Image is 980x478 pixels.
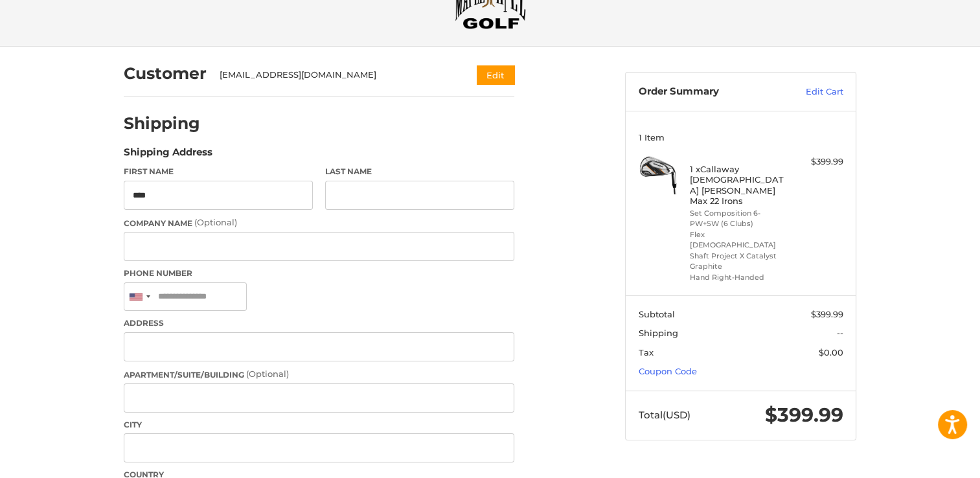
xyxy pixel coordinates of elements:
span: Tax [639,347,654,358]
label: Last Name [325,166,514,177]
li: Hand Right-Handed [690,272,789,283]
label: First Name [124,166,313,177]
li: Set Composition 6-PW+SW (6 Clubs) [690,208,789,229]
h3: 1 Item [639,132,843,142]
div: [EMAIL_ADDRESS][DOMAIN_NAME] [220,69,452,82]
legend: Shipping Address [124,145,212,166]
a: Edit Cart [778,85,843,98]
span: Shipping [639,328,678,338]
span: Subtotal [639,309,675,319]
h4: 1 x Callaway [DEMOGRAPHIC_DATA] [PERSON_NAME] Max 22 Irons [690,164,789,206]
span: $399.99 [811,309,843,319]
span: -- [837,328,843,338]
span: $0.00 [819,347,843,358]
a: Coupon Code [639,366,697,376]
label: Address [124,317,514,329]
li: Flex [DEMOGRAPHIC_DATA] [690,229,789,251]
label: Phone Number [124,267,514,279]
div: $399.99 [792,155,843,168]
span: Total (USD) [639,409,690,421]
small: (Optional) [246,369,289,379]
label: Company Name [124,216,514,229]
span: $399.99 [765,403,843,427]
div: United States: +1 [124,283,154,311]
iframe: Google Customer Reviews [873,443,980,478]
label: Apartment/Suite/Building [124,368,514,381]
h2: Customer [124,63,207,84]
li: Shaft Project X Catalyst Graphite [690,251,789,272]
label: City [124,419,514,431]
small: (Optional) [194,217,237,227]
h2: Shipping [124,113,200,133]
h3: Order Summary [639,85,778,98]
button: Edit [477,65,514,84]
